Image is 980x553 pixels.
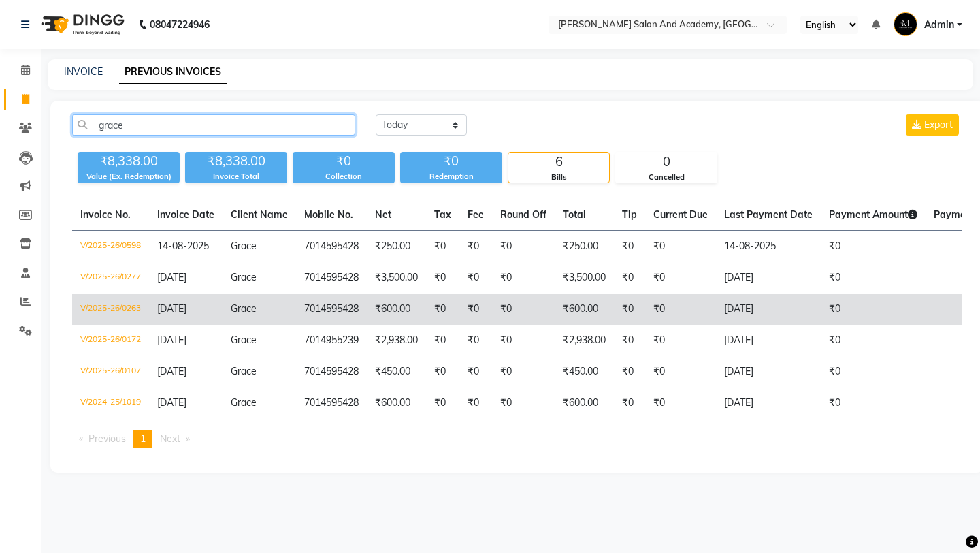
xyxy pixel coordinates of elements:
span: Mobile No. [304,208,353,221]
td: ₹250.00 [367,231,426,263]
td: ₹0 [614,356,645,388]
td: ₹0 [426,231,459,263]
td: ₹0 [426,388,459,419]
span: Net [375,208,391,221]
div: ₹0 [293,152,395,171]
td: ₹0 [614,262,645,294]
span: Invoice Date [157,208,214,221]
td: ₹0 [492,356,555,388]
span: Fee [468,208,484,221]
td: ₹0 [459,388,492,419]
td: 7014955239 [296,325,367,356]
div: Invoice Total [185,171,287,183]
td: 7014595428 [296,356,367,388]
td: ₹0 [492,262,555,294]
span: Export [924,118,953,131]
span: Grace [231,240,257,252]
nav: Pagination [72,430,962,448]
td: ₹0 [645,325,716,356]
td: 14-08-2025 [716,231,821,263]
td: ₹0 [459,294,492,325]
img: Admin [894,12,917,36]
span: Last Payment Date [724,208,813,221]
td: ₹0 [492,388,555,419]
td: 7014595428 [296,388,367,419]
span: Total [563,208,586,221]
td: ₹0 [821,388,926,419]
td: ₹2,938.00 [555,325,614,356]
td: ₹0 [614,294,645,325]
td: ₹0 [426,294,459,325]
span: [DATE] [157,396,186,409]
span: 14-08-2025 [157,240,209,252]
span: Payment Amount [829,208,917,221]
td: ₹0 [492,294,555,325]
td: ₹600.00 [367,294,426,325]
div: Cancelled [616,172,717,183]
td: V/2024-25/1019 [72,388,149,419]
td: ₹0 [645,231,716,263]
span: Grace [231,396,257,409]
input: Search by Name/Mobile/Email/Invoice No [72,114,355,136]
span: Grace [231,365,257,377]
td: [DATE] [716,294,821,325]
div: Bills [508,172,609,183]
td: ₹0 [459,231,492,263]
td: ₹450.00 [367,356,426,388]
td: ₹0 [426,262,459,294]
span: [DATE] [157,334,186,346]
span: 1 [140,432,146,445]
span: Invoice No. [80,208,131,221]
td: 7014595428 [296,262,367,294]
div: Value (Ex. Redemption) [78,171,180,183]
b: 08047224946 [150,5,210,44]
span: Next [160,432,180,445]
td: ₹2,938.00 [367,325,426,356]
span: Grace [231,271,257,283]
td: ₹450.00 [555,356,614,388]
td: V/2025-26/0277 [72,262,149,294]
td: ₹0 [614,231,645,263]
td: ₹600.00 [555,294,614,325]
span: Round Off [500,208,546,221]
span: [DATE] [157,365,186,377]
td: 7014595428 [296,294,367,325]
td: ₹0 [426,325,459,356]
td: ₹0 [614,388,645,419]
td: ₹250.00 [555,231,614,263]
td: ₹0 [459,325,492,356]
td: ₹0 [821,262,926,294]
td: [DATE] [716,356,821,388]
td: V/2025-26/0598 [72,231,149,263]
a: PREVIOUS INVOICES [119,60,227,84]
td: ₹600.00 [555,388,614,419]
span: Current Due [653,208,708,221]
div: ₹0 [400,152,502,171]
td: ₹3,500.00 [555,262,614,294]
td: ₹0 [459,262,492,294]
td: [DATE] [716,262,821,294]
span: Admin [924,18,954,32]
td: ₹0 [821,231,926,263]
td: ₹0 [645,294,716,325]
td: ₹0 [645,356,716,388]
td: ₹0 [426,356,459,388]
span: [DATE] [157,302,186,315]
td: V/2025-26/0263 [72,294,149,325]
span: Grace [231,302,257,315]
span: [DATE] [157,271,186,283]
td: ₹0 [821,325,926,356]
div: 0 [616,153,717,172]
span: Tax [434,208,451,221]
span: Previous [88,432,126,445]
div: Collection [293,171,395,183]
td: ₹0 [614,325,645,356]
td: V/2025-26/0172 [72,325,149,356]
td: V/2025-26/0107 [72,356,149,388]
td: ₹0 [821,294,926,325]
td: [DATE] [716,388,821,419]
div: 6 [508,153,609,172]
a: INVOICE [64,65,103,78]
div: ₹8,338.00 [78,152,180,171]
td: ₹0 [645,262,716,294]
